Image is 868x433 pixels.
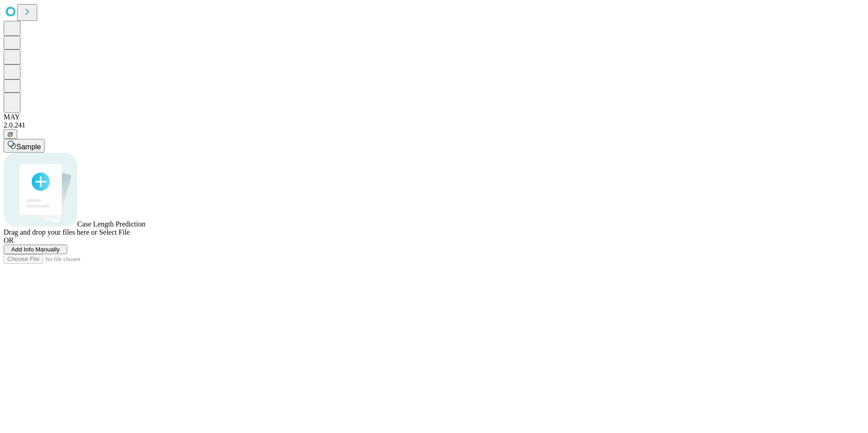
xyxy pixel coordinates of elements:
span: OR [4,236,14,244]
span: Case Length Prediction [77,220,145,228]
button: Add Info Manually [4,245,67,254]
div: MAY [4,113,864,121]
button: @ [4,129,17,139]
div: 2.0.241 [4,121,864,129]
span: Add Info Manually [11,246,60,253]
span: Drag and drop your files here or [4,228,97,236]
span: @ [7,131,14,138]
span: Select File [99,228,130,236]
button: Sample [4,139,44,153]
span: Sample [16,143,41,151]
